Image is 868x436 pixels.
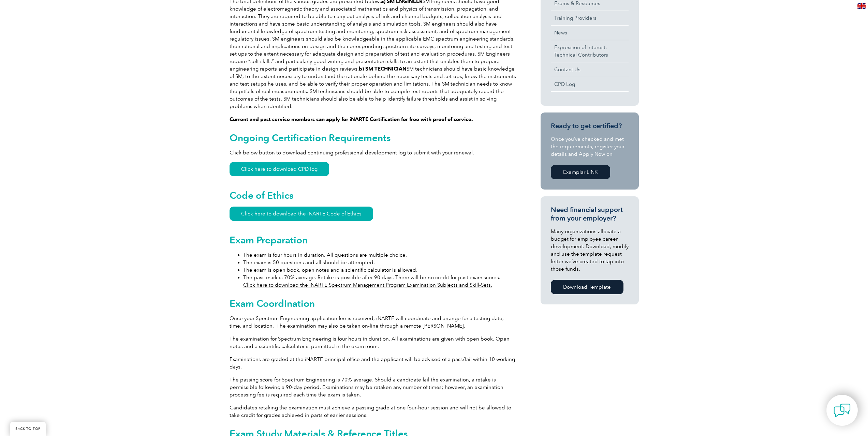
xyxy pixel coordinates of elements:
[551,11,629,25] a: Training Providers
[230,190,516,201] h2: Code of Ethics
[230,298,516,309] h2: Exam Coordination
[551,165,610,179] a: Exemplar LINK
[230,132,516,143] h2: Ongoing Certification Requirements
[551,77,629,91] a: CPD Log
[834,402,851,419] img: contact-chat.png
[551,135,629,158] p: Once you’ve checked and met the requirements, register your details and Apply Now on
[230,356,516,371] p: Examinations are graded at the iNARTE principal office and the applicant will be advised of a pas...
[230,335,516,350] p: The examination for Spectrum Engineering is four hours in duration. All examinations are given wi...
[551,122,629,130] h3: Ready to get certified?
[243,274,516,289] li: The pass mark is 70% average. Retake is possible after 90 days. There will be no credit for past ...
[243,251,516,259] li: The exam is four hours in duration. All questions are multiple choice.
[359,66,407,72] strong: b) SM TECHNICIAN
[243,282,492,288] a: Click here to download the iNARTE Spectrum Management Program Examination Subjects and Skill-Sets.
[551,40,629,62] a: Expression of Interest:Technical Contributors
[243,259,516,266] li: The exam is 50 questions and all should be attempted.
[551,206,629,223] h3: Need financial support from your employer?
[551,228,629,273] p: Many organizations allocate a budget for employee career development. Download, modify and use th...
[230,162,329,176] a: Click here to download CPD log
[857,3,866,9] img: en
[230,376,516,399] p: The passing score for Spectrum Engineering is 70% average. Should a candidate fail the examinatio...
[243,266,516,274] li: The exam is open book, open notes and a scientific calculator is allowed.
[551,26,629,40] a: News
[230,207,373,221] a: Click here to download the iNARTE Code of Ethics
[551,62,629,77] a: Contact Us
[10,422,46,436] a: BACK TO TOP
[551,280,623,294] a: Download Template
[230,116,473,122] strong: Current and past service members can apply for iNARTE Certification for free with proof of service.
[230,235,516,245] h2: Exam Preparation
[230,404,516,419] p: Candidates retaking the examination must achieve a passing grade at one four-hour session and wil...
[230,315,516,330] p: Once your Spectrum Engineering application fee is received, iNARTE will coordinate and arrange fo...
[230,149,516,156] p: Click below button to download continuing professional development log to submit with your renewal.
